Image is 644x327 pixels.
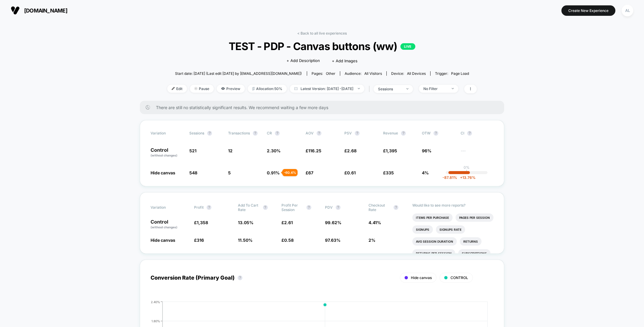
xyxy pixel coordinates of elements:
[294,87,298,90] img: calendar
[436,225,465,234] li: Signups Rate
[412,213,453,222] li: Items Per Purchase
[422,131,455,136] span: OTW
[326,71,335,76] span: other
[411,275,432,280] span: Hide canvas
[466,170,467,174] p: |
[281,220,293,225] span: £
[172,87,175,90] img: edit
[189,148,196,153] span: 521
[561,5,615,16] button: Create New Experience
[435,71,469,76] div: Trigger:
[151,131,183,136] span: Variation
[364,71,382,76] span: All Visitors
[228,131,250,135] span: Transactions
[451,71,469,76] span: Page Load
[422,148,431,153] span: 96%
[452,88,454,89] img: end
[325,220,341,225] span: 99.62 %
[456,213,493,222] li: Pages Per Session
[151,300,160,303] tspan: 2.40%
[238,275,242,280] button: ?
[383,170,394,175] span: £
[151,225,177,229] span: (without changes)
[306,170,313,175] span: £
[412,249,455,258] li: Returns Per Session
[267,148,281,153] span: 2.30 %
[287,58,320,64] span: + Add Description
[228,148,233,153] span: 12
[207,205,211,210] button: ?
[369,238,375,243] span: 2 %
[358,88,360,89] img: end
[217,85,245,93] span: Preview
[461,149,493,158] span: ---
[281,203,304,212] span: Profit Per Session
[401,131,406,136] button: ?
[151,203,183,212] span: Variation
[464,165,470,170] p: 0%
[151,154,177,157] span: (without changes)
[460,237,482,246] li: Returns
[344,131,352,135] span: PSV
[194,205,204,210] span: Profit
[194,238,204,243] span: £
[228,170,231,175] span: 5
[457,175,476,180] span: 13.76 %
[238,220,253,225] span: 13.05 %
[345,71,382,76] div: Audience:
[394,205,398,210] button: ?
[386,148,397,153] span: 1,395
[460,175,462,180] span: +
[263,205,268,210] button: ?
[412,225,433,234] li: Signups
[369,220,381,225] span: 4.41 %
[344,148,357,153] span: £
[194,220,208,225] span: £
[620,4,635,17] button: AL
[284,238,294,243] span: 0.58
[175,71,302,76] span: Start date: [DATE] (Last edit [DATE] by [EMAIL_ADDRESS][DOMAIN_NAME])
[336,205,340,210] button: ?
[422,170,429,175] span: 4%
[344,170,356,175] span: £
[383,131,398,135] span: Revenue
[189,131,204,135] span: Sessions
[284,220,293,225] span: 2.61
[458,249,490,258] li: Subscriptions
[267,131,272,135] span: CR
[267,170,280,175] span: 0.91 %
[156,105,492,110] span: There are still no statistically significant results. We recommend waiting a few more days
[308,148,321,153] span: 116.25
[11,6,20,15] img: Visually logo
[306,148,321,153] span: £
[151,238,175,243] span: Hide canvas
[290,85,364,93] span: Latest Version: [DATE] - [DATE]
[151,170,175,175] span: Hide canvas
[297,31,347,35] a: < Back to all live experiences
[386,170,394,175] span: 335
[325,238,340,243] span: 97.63 %
[317,131,321,136] button: ?
[407,71,426,76] span: all devices
[442,175,457,180] span: -87.81 %
[423,86,447,91] div: No Filter
[306,205,311,210] button: ?
[355,131,360,136] button: ?
[248,85,287,93] span: Allocation: 50%
[281,238,294,243] span: £
[190,85,214,93] span: Pause
[238,203,260,212] span: Add To Cart Rate
[183,40,461,52] span: TEST - PDP - Canvas buttons (ww)
[151,319,160,323] tspan: 1.80%
[406,88,408,89] img: end
[282,169,298,176] div: - 60.4 %
[412,203,494,207] p: Would like to see more reports?
[347,148,357,153] span: 2.68
[378,87,402,91] div: sessions
[252,87,255,90] img: rebalance
[369,203,391,212] span: Checkout Rate
[347,170,356,175] span: 0.61
[434,131,438,136] button: ?
[383,148,397,153] span: £
[622,5,633,16] div: AL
